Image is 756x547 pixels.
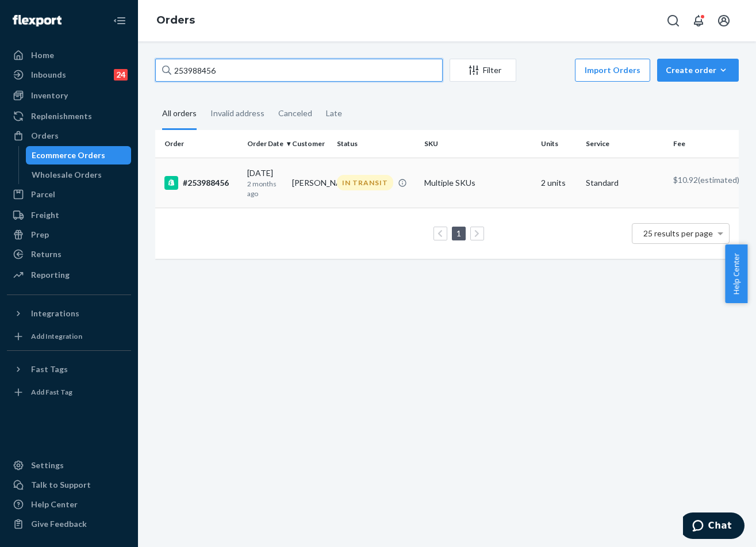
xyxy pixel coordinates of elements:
button: Open account menu [712,9,735,32]
div: [DATE] [247,167,283,198]
div: Freight [31,209,59,221]
span: (estimated) [698,175,739,185]
div: #253988456 [164,176,238,190]
a: Wholesale Orders [26,166,132,184]
input: Search orders [155,59,443,82]
button: Help Center [725,244,747,303]
span: 25 results per page [643,228,713,238]
div: All orders [162,98,197,130]
a: Inbounds24 [7,66,131,84]
div: Inventory [31,90,68,101]
ol: breadcrumbs [147,4,204,37]
div: Replenishments [31,110,92,122]
td: [PERSON_NAME] [287,158,332,208]
th: Fee [669,130,739,158]
div: Returns [31,248,62,260]
div: Settings [31,460,64,471]
div: Filter [450,64,516,76]
button: Give Feedback [7,515,131,533]
a: Replenishments [7,107,131,125]
button: Fast Tags [7,360,131,378]
div: Create order [666,64,730,76]
div: Wholesale Orders [32,169,102,181]
a: Settings [7,456,131,475]
button: Open notifications [687,9,710,32]
div: Customer [292,139,328,148]
div: Give Feedback [31,518,87,530]
button: Import Orders [575,59,650,82]
div: Integrations [31,308,79,319]
div: Home [31,49,54,61]
div: Invalid address [210,98,264,128]
div: Prep [31,229,49,240]
th: Order [155,130,243,158]
div: Talk to Support [31,479,91,491]
a: Prep [7,225,131,244]
div: Parcel [31,189,55,200]
p: Standard [586,177,664,189]
div: Help Center [31,499,78,510]
button: Open Search Box [662,9,685,32]
iframe: Opens a widget where you can chat to one of our agents [683,512,745,541]
th: Order Date [243,130,287,158]
p: 2 months ago [247,179,283,198]
div: Add Fast Tag [31,387,72,397]
div: Orders [31,130,59,141]
div: IN TRANSIT [337,175,393,190]
div: Ecommerce Orders [32,150,105,161]
div: Canceled [278,98,312,128]
a: Orders [156,14,195,26]
div: Reporting [31,269,70,281]
th: Service [581,130,669,158]
button: Create order [657,59,739,82]
button: Integrations [7,304,131,323]
button: Close Navigation [108,9,131,32]
a: Inventory [7,86,131,105]
a: Parcel [7,185,131,204]
a: Add Fast Tag [7,383,131,401]
div: 24 [114,69,128,81]
a: Orders [7,127,131,145]
a: Home [7,46,131,64]
a: Freight [7,206,131,224]
div: Inbounds [31,69,66,81]
a: Reporting [7,266,131,284]
th: Status [332,130,420,158]
a: Add Integration [7,327,131,346]
a: Returns [7,245,131,263]
td: Multiple SKUs [420,158,536,208]
p: $10.92 [673,174,730,186]
button: Talk to Support [7,476,131,494]
div: Late [326,98,342,128]
a: Page 1 is your current page [454,228,463,238]
button: Filter [450,59,516,82]
div: Add Integration [31,331,82,341]
a: Ecommerce Orders [26,146,132,165]
td: 2 units [536,158,581,208]
a: Help Center [7,495,131,514]
th: SKU [420,130,536,158]
div: Fast Tags [31,364,68,375]
th: Units [536,130,581,158]
img: Flexport logo [13,15,62,26]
